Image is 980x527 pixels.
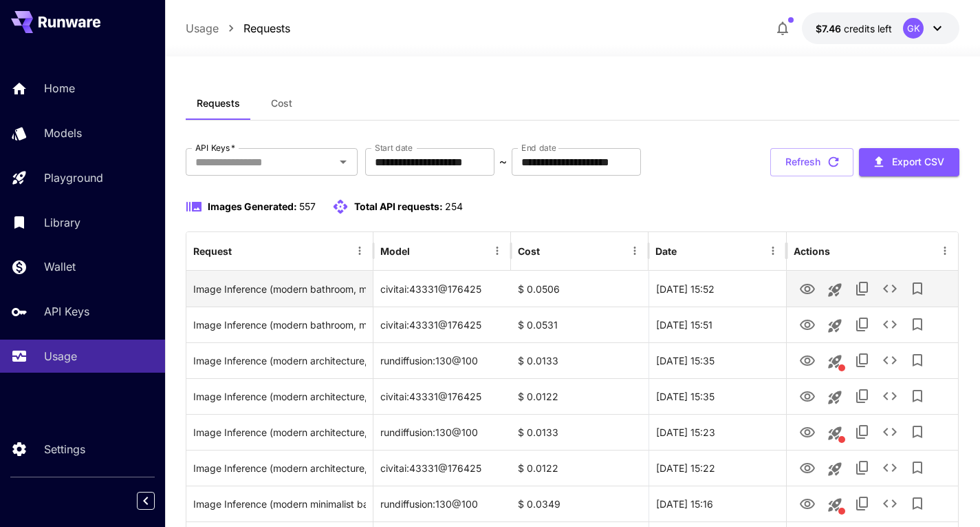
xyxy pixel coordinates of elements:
[354,200,443,212] span: Total API requests:
[233,241,252,260] button: Sort
[350,241,369,260] button: Menu
[849,454,876,482] button: Copy TaskUUID
[794,382,821,410] button: View Image
[821,491,849,519] button: This request includes a reference image. Clicking this will load all other parameters, but for pr...
[541,241,560,260] button: Sort
[511,486,649,521] div: $ 0.0349
[794,245,830,257] div: Actions
[904,490,931,517] button: Add to library
[794,274,821,302] button: View Image
[876,418,904,446] button: See details
[44,125,82,141] p: Models
[373,342,511,378] div: rundiffusion:130@100
[511,307,649,342] div: $ 0.0531
[794,489,821,517] button: View Image
[821,455,849,483] button: Launch in playground
[193,271,367,307] div: Click to copy prompt
[445,200,463,212] span: 254
[373,486,511,521] div: rundiffusion:130@100
[859,148,959,176] button: Export CSV
[935,241,955,260] button: Menu
[488,241,507,260] button: Menu
[821,384,849,411] button: Launch in playground
[193,451,367,486] div: Click to copy prompt
[44,80,75,96] p: Home
[44,441,85,457] p: Settings
[876,275,904,302] button: See details
[849,490,876,517] button: Copy TaskUUID
[904,382,931,410] button: Add to library
[373,307,511,342] div: civitai:43331@176425
[195,142,235,154] label: API Keys
[904,311,931,338] button: Add to library
[193,245,232,257] div: Request
[821,420,849,447] button: This request includes a reference image. Clicking this will load all other parameters, but for pr...
[876,347,904,374] button: See details
[334,152,353,172] button: Open
[193,307,367,342] div: Click to copy prompt
[844,23,892,34] span: credits left
[821,276,849,304] button: Launch in playground
[299,200,316,212] span: 557
[44,303,89,320] p: API Keys
[794,453,821,482] button: View Image
[193,486,367,521] div: Click to copy prompt
[186,20,290,37] nav: breadcrumb
[511,414,649,450] div: $ 0.0133
[373,414,511,450] div: rundiffusion:130@100
[193,343,367,378] div: Click to copy prompt
[380,245,410,257] div: Model
[44,169,103,186] p: Playground
[849,418,876,446] button: Copy TaskUUID
[373,378,511,414] div: civitai:43331@176425
[649,342,786,378] div: 26 Aug, 2025 15:35
[373,271,511,307] div: civitai:43331@176425
[208,200,297,212] span: Images Generated:
[44,214,80,231] p: Library
[794,310,821,338] button: View Image
[518,245,540,257] div: Cost
[511,271,649,307] div: $ 0.0506
[821,348,849,375] button: This request includes a reference image. Clicking this will load all other parameters, but for pr...
[794,346,821,374] button: View Image
[876,382,904,410] button: See details
[197,97,240,110] span: Requests
[147,488,165,513] div: Collapse sidebar
[649,450,786,486] div: 26 Aug, 2025 15:22
[511,450,649,486] div: $ 0.0122
[411,241,431,260] button: Sort
[373,450,511,486] div: civitai:43331@176425
[511,342,649,378] div: $ 0.0133
[511,378,649,414] div: $ 0.0122
[876,490,904,517] button: See details
[849,275,876,302] button: Copy TaskUUID
[821,312,849,340] button: Launch in playground
[904,454,931,482] button: Add to library
[499,154,507,170] p: ~
[876,454,904,482] button: See details
[649,486,786,521] div: 26 Aug, 2025 15:16
[186,20,219,37] a: Usage
[904,347,931,374] button: Add to library
[137,492,155,510] button: Collapse sidebar
[649,307,786,342] div: 26 Aug, 2025 15:51
[655,245,677,257] div: Date
[849,311,876,338] button: Copy TaskUUID
[816,23,844,34] span: $7.46
[271,97,292,110] span: Cost
[770,148,853,176] button: Refresh
[849,347,876,374] button: Copy TaskUUID
[816,21,892,36] div: $7.46174
[678,241,697,260] button: Sort
[44,348,77,364] p: Usage
[649,414,786,450] div: 26 Aug, 2025 15:23
[903,18,924,39] div: GK
[243,20,290,37] a: Requests
[193,379,367,414] div: Click to copy prompt
[794,417,821,446] button: View Image
[649,378,786,414] div: 26 Aug, 2025 15:35
[193,415,367,450] div: Click to copy prompt
[521,142,556,154] label: End date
